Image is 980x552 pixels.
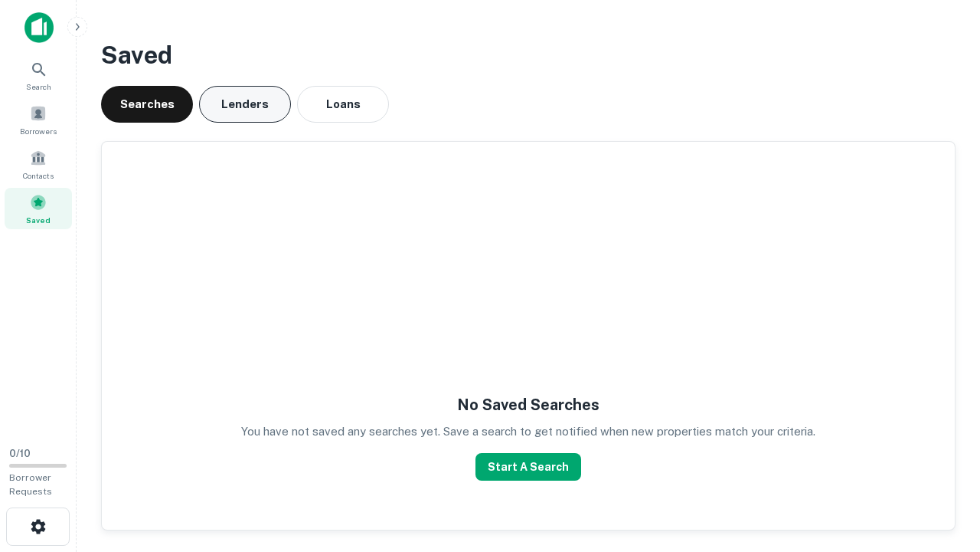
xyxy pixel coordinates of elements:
[199,86,291,123] button: Lenders
[26,80,51,93] span: Search
[457,393,599,416] h5: No Saved Searches
[5,143,72,185] a: Contacts
[9,472,52,497] span: Borrower Requests
[26,214,51,226] span: Saved
[297,86,389,123] button: Loans
[9,448,31,459] span: 0 / 10
[475,453,581,481] button: Start A Search
[5,99,72,140] a: Borrowers
[241,422,815,441] p: You have not saved any searches yet. Save a search to get notified when new properties match your...
[101,37,955,74] h3: Saved
[5,54,72,96] a: Search
[23,169,54,182] span: Contacts
[5,188,72,229] a: Saved
[903,429,980,503] iframe: Chat Widget
[20,125,57,137] span: Borrowers
[24,12,54,43] img: capitalize-icon.png
[101,86,193,123] button: Searches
